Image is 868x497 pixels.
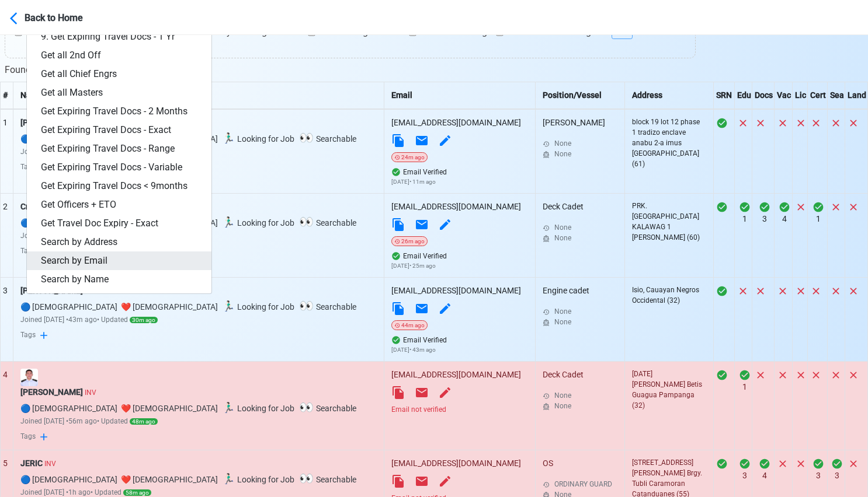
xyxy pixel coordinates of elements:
span: gender [20,218,359,228]
a: Search by Email [27,251,211,270]
span: INV [44,460,56,468]
span: 👀 [299,471,314,485]
th: Address [624,82,713,109]
a: 9. Get Expiring Travel Docs - 1 Yr [27,27,211,46]
div: 3 [755,213,774,225]
div: None [554,222,613,233]
div: 44m ago [391,320,428,330]
th: SRN [713,82,734,109]
a: Get all 2nd Off [27,46,211,65]
div: Engine cadet [543,285,613,327]
div: PRK. [GEOGRAPHIC_DATA] KALAWAG 1 [PERSON_NAME] (60) [632,201,702,243]
span: 🏃🏻‍♂️ [222,300,235,312]
span: gender [20,302,359,311]
th: # [1,82,13,109]
a: Get Expiring Travel Docs - Exact [27,121,211,139]
span: INV [85,388,96,397]
span: 🏃🏻‍♂️ [222,132,235,144]
th: Lic [792,82,807,109]
span: 🏃🏻‍♂️ [222,216,235,228]
span: Looking for Job [220,218,294,228]
p: [DATE] • 11m ago [391,177,529,186]
div: 4 [755,470,774,482]
td: 1 [1,109,13,194]
a: Get all Masters [27,83,211,102]
div: None [554,233,613,243]
div: [PERSON_NAME] [20,285,377,297]
div: Tags [20,162,377,173]
div: Isio, Cauayan Negros Occidental (32) [632,285,702,306]
div: None [554,306,613,317]
div: 3 [737,470,752,482]
a: Search by Address [27,233,211,251]
div: 24m ago [391,152,428,162]
span: Looking for Job [220,404,294,413]
span: 58m ago [123,489,151,496]
span: 30m ago [130,317,158,323]
span: 👀 [299,400,314,414]
th: Cert [807,82,827,109]
th: Edu [734,82,752,109]
td: 3 [1,277,13,361]
span: gender [20,134,359,143]
span: 👀 [299,299,314,313]
a: Search by Name [27,270,211,289]
div: Tags [20,246,377,257]
div: JERIC [20,457,377,470]
a: Get Expiring Travel Docs - Variable [27,158,211,177]
th: Name [13,82,384,109]
div: 1 [737,213,752,225]
span: Searchable [297,302,356,311]
div: [EMAIL_ADDRESS][DOMAIN_NAME] [391,457,529,470]
div: 26m ago [391,236,428,246]
a: Get Expiring Travel Docs - Range [27,139,211,158]
span: 🏃🏻‍♂️ [222,473,235,485]
div: [EMAIL_ADDRESS][DOMAIN_NAME] [391,369,529,381]
th: Position/Vessel [536,82,624,109]
td: 2 [1,193,13,277]
span: 48m ago [130,418,158,425]
a: Get Expiring Travel Docs - 2 Months [27,102,211,121]
div: Joined [DATE] • 25m ago • Updated [20,230,377,241]
th: Land [845,82,868,109]
span: Looking for Job [220,475,294,484]
div: 1 [737,381,752,393]
th: Email [384,82,536,109]
div: None [554,401,613,411]
span: Searchable [297,218,356,228]
th: Vac [775,82,792,109]
div: [PERSON_NAME] [20,386,377,398]
div: [PERSON_NAME] [PERSON_NAME] [20,117,377,129]
a: Get Expiring Travel Docs < 9months [27,177,211,195]
span: 👀 [299,131,314,145]
button: Back to Home [9,3,113,31]
p: [DATE] • 25m ago [391,261,529,270]
div: Deck Cadet [543,201,613,243]
span: Searchable [297,134,356,143]
a: Get Travel Doc Expiry - Exact [27,214,211,233]
div: ORDINARY GUARD [554,479,613,489]
div: 1 [810,213,827,225]
div: [EMAIL_ADDRESS][DOMAIN_NAME] [391,201,529,213]
div: [EMAIL_ADDRESS][DOMAIN_NAME] [391,285,529,297]
a: Get all Chief Engrs [27,65,211,83]
a: Get Officers + ETO [27,195,211,214]
div: Joined [DATE] • 56m ago • Updated [20,416,377,426]
div: None [554,390,613,401]
div: 3 [810,470,827,482]
th: Sea [827,82,845,109]
div: None [554,149,613,159]
span: Looking for Job [220,134,294,143]
th: Docs [752,82,775,109]
div: Back to Home [25,9,112,25]
span: Looking for Job [220,302,294,311]
div: 4 [777,213,791,225]
div: Email Verified [391,251,529,261]
div: None [554,138,613,149]
div: block 19 lot 12 phase 1 tradizo enclave anabu 2-a imus [GEOGRAPHIC_DATA] (61) [632,117,702,169]
td: 4 [1,361,13,450]
div: Deck Cadet [543,369,613,411]
div: [EMAIL_ADDRESS][DOMAIN_NAME] [391,117,529,129]
span: Searchable [297,475,356,484]
span: gender [20,404,359,413]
